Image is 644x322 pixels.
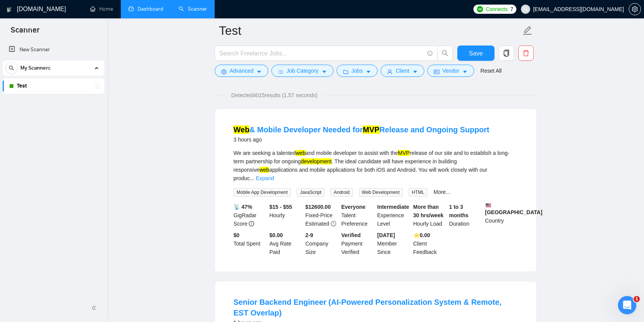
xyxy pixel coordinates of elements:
span: Save [469,49,483,58]
span: info-circle [427,51,432,56]
b: $15 - $55 [269,204,292,210]
mark: MVP [363,125,379,134]
span: caret-down [366,69,371,75]
span: caret-down [412,69,418,75]
b: $ 12600.00 [306,204,331,210]
span: info-circle [249,221,254,226]
span: double-left [91,304,99,312]
a: searchScanner [179,6,207,12]
span: user [523,7,528,12]
span: setting [629,6,641,12]
span: Android [330,188,352,197]
img: upwork-logo.png [477,6,483,12]
mark: MVP [398,150,409,156]
span: idcard [434,69,439,75]
div: We are seeking a talented and mobile developer to assist with the release of our site and to esta... [233,149,518,182]
b: Intermediate [377,204,409,210]
a: Test [17,78,90,94]
span: copy [499,50,514,57]
a: Senior Backend Engineer (AI-Powered Personalization System & Remote, EST Overlap) [233,298,501,317]
div: Talent Preference [340,203,376,228]
div: Fixed-Price [304,203,340,228]
div: Payment Verified [340,231,376,256]
b: Verified [341,232,361,238]
span: Web Development [359,188,403,197]
a: setting [629,6,641,12]
b: ⭐️ 0.00 [413,232,430,238]
span: Jobs [352,67,363,75]
div: 3 hours ago [233,135,490,144]
button: copy [499,46,514,61]
button: delete [518,46,534,61]
button: folderJobscaret-down [337,65,378,77]
b: Everyone [341,204,365,210]
b: [GEOGRAPHIC_DATA] [485,203,542,215]
span: caret-down [462,69,468,75]
button: userClientcaret-down [381,65,424,77]
button: settingAdvancedcaret-down [215,65,268,77]
span: Client [396,67,409,75]
span: Detected 4015 results (1.57 seconds) [226,91,323,99]
div: Country [483,203,519,228]
b: 2-9 [306,232,313,238]
b: [DATE] [377,232,395,238]
div: Avg Rate Paid [268,231,304,256]
div: Total Spent [232,231,268,256]
span: edit [522,26,532,36]
li: New Scanner [3,42,104,57]
a: Web& Mobile Developer Needed forMVPRelease and Ongoing Support [233,125,490,134]
mark: web [260,167,269,173]
b: $ 0 [233,232,240,238]
iframe: Intercom live chat [618,296,636,314]
b: $0.00 [269,232,283,238]
span: search [438,50,452,57]
span: user [387,69,393,75]
span: holder [94,83,100,89]
span: Vendor [442,67,459,75]
div: Duration [448,203,484,228]
button: idcardVendorcaret-down [427,65,474,77]
mark: development [301,158,332,164]
a: Reset All [480,67,501,75]
a: Expand [256,175,274,181]
mark: web [296,150,306,156]
span: Mobile App Development [233,188,291,197]
span: 1 [634,296,640,302]
span: Scanner [5,24,46,41]
span: caret-down [256,69,262,75]
a: dashboardDashboard [128,6,163,12]
button: search [5,62,18,74]
span: HTML [409,188,427,197]
img: 🇺🇸 [486,203,491,208]
div: Company Size [304,231,340,256]
button: setting [629,3,641,15]
span: delete [519,50,533,57]
span: Connects: [486,5,509,13]
span: ... [250,175,255,181]
button: search [437,46,453,61]
span: Job Category [286,67,318,75]
a: New Scanner [9,42,98,57]
span: 7 [510,5,513,13]
span: search [6,65,17,71]
mark: Web [233,125,250,134]
div: Hourly [268,203,304,228]
span: bars [278,69,283,75]
div: GigRadar Score [232,203,268,228]
div: Member Since [376,231,412,256]
span: Advanced [230,67,253,75]
input: Scanner name... [219,21,521,40]
b: More than 30 hrs/week [413,204,444,218]
li: My Scanners [3,60,104,94]
span: Estimated [306,221,329,227]
div: Experience Level [376,203,412,228]
button: Save [457,46,495,61]
b: 1 to 3 months [449,204,469,218]
a: homeHome [90,6,113,12]
span: setting [221,69,227,75]
span: folder [343,69,348,75]
b: 📡 47% [233,204,252,210]
div: Client Feedback [412,231,448,256]
span: JavaScript [297,188,324,197]
div: Hourly Load [412,203,448,228]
